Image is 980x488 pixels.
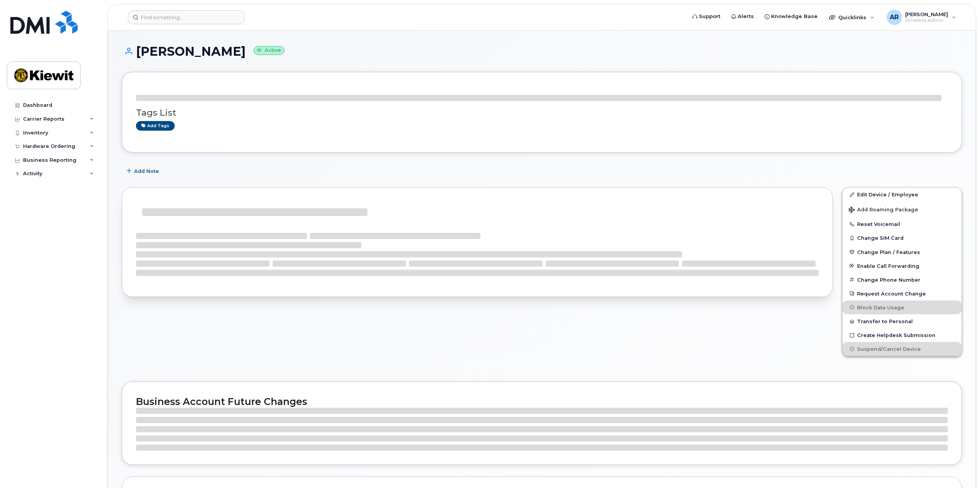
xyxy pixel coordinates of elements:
[843,328,962,342] a: Create Helpdesk Submission
[857,263,919,269] span: Enable Call Forwarding
[134,168,159,175] span: Add Note
[843,273,962,287] button: Change Phone Number
[843,300,962,314] button: Block Data Usage
[843,287,962,300] button: Request Account Change
[136,121,175,131] a: Add tags
[136,396,948,407] h2: Business Account Future Changes
[843,201,962,217] button: Add Roaming Package
[136,108,948,118] h3: Tags List
[857,249,920,255] span: Change Plan / Features
[843,231,962,245] button: Change SIM Card
[857,346,921,352] span: Suspend/Cancel Device
[122,164,166,178] button: Add Note
[122,45,962,58] h1: [PERSON_NAME]
[843,342,962,356] button: Suspend/Cancel Device
[253,46,285,55] small: Active
[843,188,962,201] a: Edit Device / Employee
[843,259,962,273] button: Enable Call Forwarding
[843,245,962,259] button: Change Plan / Features
[843,217,962,231] button: Reset Voicemail
[849,207,918,214] span: Add Roaming Package
[843,314,962,328] button: Transfer to Personal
